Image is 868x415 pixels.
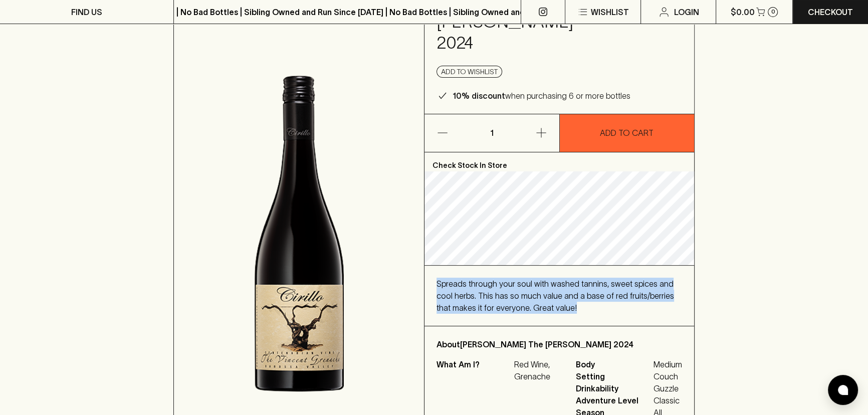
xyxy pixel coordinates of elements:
[576,394,651,406] span: Adventure Level
[654,382,682,394] span: Guzzle
[576,370,651,382] span: Setting
[591,6,629,18] p: Wishlist
[730,6,754,18] p: $0.00
[437,338,682,350] p: About [PERSON_NAME] The [PERSON_NAME] 2024
[654,370,682,382] span: Couch
[437,279,674,312] span: Spreads through your soul with washed tannins, sweet spices and cool herbs. This has so much valu...
[771,9,775,15] p: 0
[71,6,102,18] p: FIND US
[654,394,682,406] span: Classic
[480,114,504,152] p: 1
[674,6,699,18] p: Login
[453,90,630,102] p: when purchasing 6 or more bottles
[424,152,694,171] p: Check Stock In Store
[437,66,502,78] button: Add to wishlist
[600,127,654,139] p: ADD TO CART
[576,382,651,394] span: Drinkability
[838,385,848,395] img: bubble-icon
[453,91,505,100] b: 10% discount
[654,358,682,370] span: Medium
[560,114,694,152] button: ADD TO CART
[514,358,563,382] p: Red Wine, Grenache
[576,358,651,370] span: Body
[437,358,512,382] p: What Am I?
[808,6,853,18] p: Checkout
